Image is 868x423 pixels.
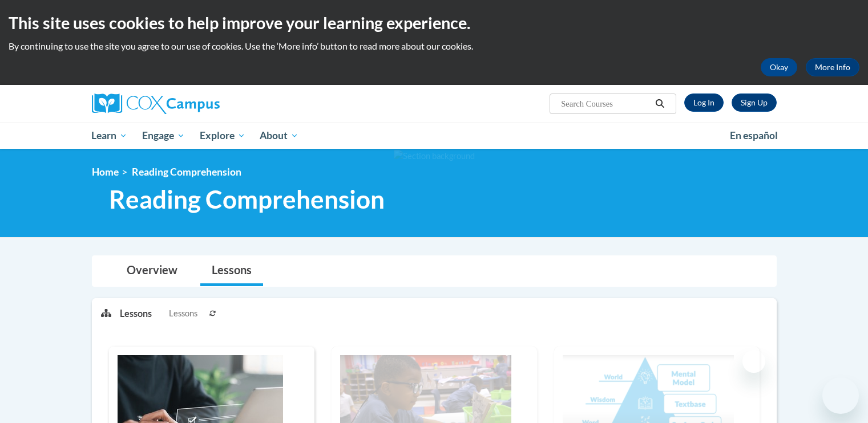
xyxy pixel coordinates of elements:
[92,93,220,114] img: Cox Campus
[192,123,253,149] a: Explore
[684,93,724,112] a: Log In
[135,123,192,149] a: Engage
[91,129,127,143] span: Learn
[9,11,859,34] h2: This site uses cookies to help improve your learning experience.
[651,97,668,111] button: Search
[200,129,245,143] span: Explore
[200,256,263,286] a: Lessons
[84,123,135,149] a: Learn
[732,93,777,112] a: Register
[806,58,859,76] a: More Info
[730,129,778,141] span: En español
[9,40,859,52] p: By continuing to use the site you agree to our use of cookies. Use the ‘More info’ button to read...
[75,123,794,149] div: Main menu
[115,256,189,286] a: Overview
[169,307,197,320] span: Lessons
[92,93,309,114] a: Cox Campus
[822,377,859,414] iframe: Button to launch messaging window
[394,150,475,162] img: Section background
[92,166,119,178] a: Home
[260,129,298,143] span: About
[120,307,152,320] p: Lessons
[560,97,651,111] input: Search Courses
[132,166,241,178] span: Reading Comprehension
[722,124,785,148] a: En español
[142,129,185,143] span: Engage
[742,350,765,373] iframe: Close message
[252,123,306,149] a: About
[109,184,385,214] span: Reading Comprehension
[761,58,797,76] button: Okay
